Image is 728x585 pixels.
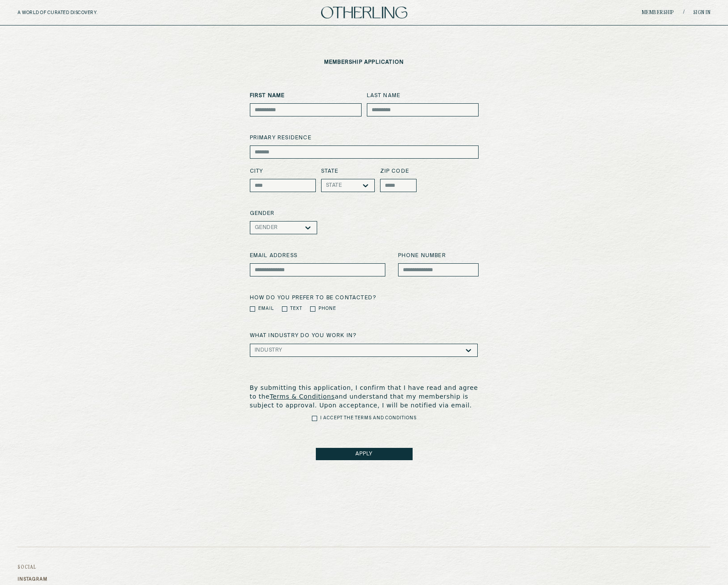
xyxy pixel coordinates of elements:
input: industry-dropdown [282,347,284,353]
div: Gender [255,225,278,231]
label: Phone number [398,252,479,260]
span: / [683,9,684,16]
label: What industry do you work in? [250,333,357,338]
label: Phone [318,305,336,312]
button: APPLY [316,448,413,460]
input: state-dropdown [342,182,344,189]
label: primary residence [250,134,479,142]
a: Membership [642,10,674,15]
label: I Accept the Terms and Conditions [320,415,417,421]
div: Industry [255,347,282,353]
label: First Name [250,92,362,100]
a: Terms & Conditions [270,393,335,400]
input: gender-dropdown [278,225,280,231]
div: State [326,182,342,189]
img: logo [321,7,407,18]
label: zip code [380,167,417,175]
label: Text [290,305,302,312]
p: By submitting this application, I confirm that I have read and agree to the and understand that m... [250,383,479,410]
h3: Social [18,565,48,570]
a: Instagram [18,577,48,582]
p: membership application [324,59,404,65]
label: How do you prefer to be contacted? [250,294,479,302]
h5: A WORLD OF CURATED DISCOVERY. [18,10,136,15]
label: Email address [250,252,385,260]
label: Email [258,305,274,312]
label: Gender [250,210,479,218]
label: State [321,167,375,175]
label: Last Name [367,92,479,100]
a: Sign in [693,10,711,15]
label: City [250,167,316,175]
